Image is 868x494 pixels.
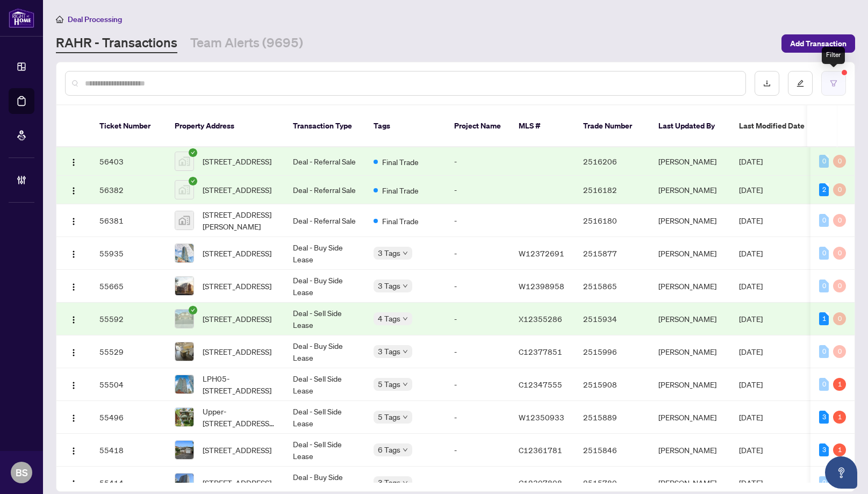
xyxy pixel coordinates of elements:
td: Deal - Buy Side Lease [284,237,365,270]
td: [PERSON_NAME] [650,434,730,467]
button: Logo [65,212,82,229]
td: - [446,147,510,176]
img: Logo [69,158,78,167]
td: 55418 [91,434,166,467]
img: thumbnail-img [175,277,193,295]
div: 3 [819,443,829,456]
td: - [446,270,510,303]
td: Deal - Referral Sale [284,204,365,237]
button: filter [821,71,846,96]
button: Logo [65,343,82,360]
td: 2515996 [575,335,650,368]
span: down [403,447,408,453]
button: Logo [65,181,82,198]
span: [DATE] [739,248,763,258]
span: [STREET_ADDRESS] [203,346,271,357]
th: MLS # [510,105,575,147]
td: 2516182 [575,176,650,204]
button: Logo [65,310,82,327]
td: Deal - Referral Sale [284,147,365,176]
td: - [446,335,510,368]
td: - [446,204,510,237]
div: 0 [819,247,829,260]
td: 2515934 [575,303,650,335]
td: 56403 [91,147,166,176]
td: 2516180 [575,204,650,237]
th: Transaction Type [284,105,365,147]
span: Last Modified Date [739,120,805,132]
span: Final Trade [382,215,419,227]
span: [DATE] [739,412,763,422]
td: 55935 [91,237,166,270]
span: [DATE] [739,156,763,166]
span: [STREET_ADDRESS] [203,184,271,196]
th: Trade Number [575,105,650,147]
td: [PERSON_NAME] [650,237,730,270]
img: Logo [69,348,78,357]
td: - [446,176,510,204]
div: 0 [819,476,829,489]
td: [PERSON_NAME] [650,303,730,335]
span: 6 Tags [378,443,400,456]
td: 55504 [91,368,166,401]
div: 1 [833,411,846,424]
button: Logo [65,409,82,426]
td: - [446,303,510,335]
span: [STREET_ADDRESS] [203,280,271,292]
td: Deal - Sell Side Lease [284,434,365,467]
span: Final Trade [382,156,419,168]
div: 0 [819,378,829,391]
td: Deal - Referral Sale [284,176,365,204]
td: 2515865 [575,270,650,303]
button: Logo [65,441,82,459]
img: logo [9,8,34,28]
span: 5 Tags [378,378,400,390]
button: Logo [65,245,82,262]
span: C12347555 [519,380,562,389]
th: Tags [365,105,446,147]
td: 2515889 [575,401,650,434]
img: thumbnail-img [175,342,193,361]
span: Final Trade [382,184,419,196]
button: download [755,71,779,96]
div: 3 [819,411,829,424]
span: Deal Processing [68,15,122,24]
span: 3 Tags [378,280,400,292]
td: 55529 [91,335,166,368]
th: Project Name [446,105,510,147]
img: Logo [69,187,78,195]
div: 0 [833,247,846,260]
img: thumbnail-img [175,310,193,328]
button: Logo [65,277,82,295]
span: [DATE] [739,185,763,195]
img: Logo [69,217,78,226]
span: filter [830,80,837,87]
img: Logo [69,250,78,259]
th: Ticket Number [91,105,166,147]
button: Logo [65,376,82,393]
div: 2 [819,183,829,196]
span: down [403,414,408,420]
span: download [763,80,771,87]
span: [DATE] [739,216,763,225]
a: RAHR - Transactions [56,34,177,53]
button: edit [788,71,813,96]
span: [STREET_ADDRESS][PERSON_NAME] [203,209,276,232]
span: check-circle [189,148,197,157]
div: 0 [833,345,846,358]
span: [STREET_ADDRESS] [203,155,271,167]
span: [STREET_ADDRESS] [203,444,271,456]
td: [PERSON_NAME] [650,335,730,368]
span: check-circle [189,177,197,185]
img: thumbnail-img [175,152,193,170]
span: W12350933 [519,412,564,422]
td: 56381 [91,204,166,237]
img: thumbnail-img [175,181,193,199]
img: Logo [69,381,78,390]
td: 55496 [91,401,166,434]
span: down [403,349,408,354]
td: [PERSON_NAME] [650,401,730,434]
img: Logo [69,414,78,423]
span: down [403,382,408,387]
td: 2515908 [575,368,650,401]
